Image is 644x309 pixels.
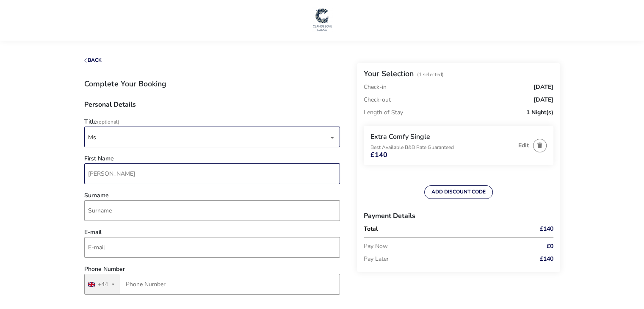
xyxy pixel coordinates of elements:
button: ADD DISCOUNT CODE [424,185,493,199]
p: Check-in [364,84,387,90]
input: firstName [84,163,340,184]
h3: Personal Details [84,101,340,115]
span: 1 Night(s) [526,110,553,116]
p-dropdown: Title [84,133,340,141]
label: E-mail [84,229,102,235]
span: £0 [547,243,553,249]
span: (Optional) [97,119,119,125]
span: £140 [540,226,553,232]
div: Ms [88,127,329,148]
h2: Your Selection [364,69,414,79]
span: [DATE] [533,97,553,103]
p: Pay Now [364,240,515,253]
h1: Complete Your Booking [84,80,340,88]
h3: Payment Details [364,206,553,226]
img: Main Website [312,7,333,32]
label: Phone Number [84,266,125,272]
input: Phone Number [84,274,340,295]
label: Title [84,119,119,125]
span: [DATE] [533,84,553,90]
span: £140 [370,152,387,158]
button: Selected country [85,274,120,294]
button: Edit [518,142,529,149]
p: Length of Stay [364,106,403,119]
input: email [84,237,340,258]
div: +44 [98,281,108,287]
div: dropdown trigger [330,129,334,146]
span: £140 [540,256,553,262]
p: Check-out [364,94,391,106]
span: [object Object] [88,127,329,147]
span: (1 Selected) [417,71,444,78]
label: Surname [84,193,109,199]
p: Total [364,226,515,232]
p: Pay Later [364,253,515,265]
p: Best Available B&B Rate Guaranteed [370,145,514,150]
button: Back [84,58,102,63]
input: surname [84,200,340,221]
h3: Extra Comfy Single [370,132,514,141]
label: First Name [84,156,114,162]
